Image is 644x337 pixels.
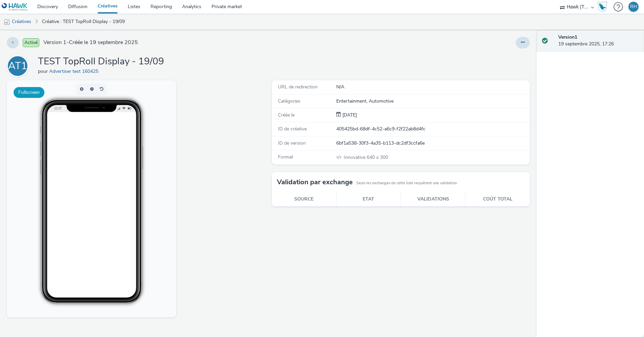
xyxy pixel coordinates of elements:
a: AT1 [7,63,31,69]
span: [DATE] [341,112,357,118]
strong: Version 1 [558,34,577,40]
div: 19 septembre 2025, 17:26 [558,34,639,48]
img: mobile [3,19,10,25]
h1: TEST TopRoll Display - 19/09 [38,55,164,68]
span: Version 1 - Créée le 19 septembre 2025 [43,39,138,46]
span: URL de redirection [278,84,318,90]
th: Coût total [465,192,530,206]
a: Créative : TEST TopRoll Display - 19/09 [39,14,128,30]
small: Seuls les exchanges de cette liste requièrent une validation [356,181,457,186]
button: Fullscreen [14,87,44,98]
span: Catégories [278,98,300,104]
div: Entertainment, Automotive [336,98,529,105]
th: Validations [401,192,465,206]
span: Format [278,154,293,160]
span: ID de créative [278,126,307,132]
span: N/A [336,84,344,90]
span: 11:17 [47,26,55,30]
div: Création 19 septembre 2025, 17:26 [341,112,357,119]
span: 640 x 300 [343,154,388,161]
span: Activé [23,38,39,47]
span: ID de version [278,140,306,146]
img: Hawk Academy [597,1,607,12]
a: Advertiser test 160425 [49,68,101,75]
span: Créée le [278,112,295,118]
a: Hawk Academy [597,1,610,12]
th: Source [272,192,336,206]
div: AT1 [8,57,27,76]
div: RH [630,2,637,12]
h3: Validation par exchange [277,177,353,187]
div: 405425bd-68df-4c52-a6c9-f2f22ab8d4fc [336,126,529,132]
span: Innovative [344,154,367,161]
th: Etat [336,192,401,206]
span: pour [38,68,49,75]
img: undefined Logo [2,3,28,11]
div: 6bf1a538-30f3-4a35-b113-dc2df3ccfa6e [336,140,529,147]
